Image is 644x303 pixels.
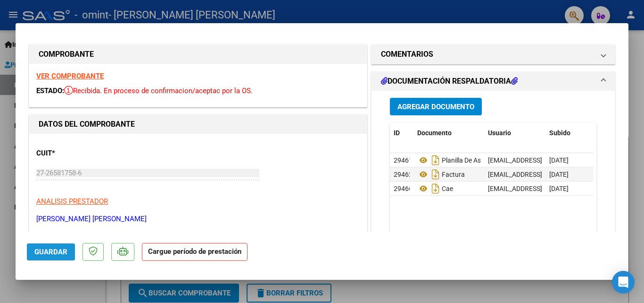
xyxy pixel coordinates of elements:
[413,123,484,143] datatable-header-cell: Documento
[390,98,482,115] button: Agregar Documento
[593,123,640,143] datatable-header-cell: Acción
[36,197,108,206] span: ANALISIS PRESTADOR
[36,72,104,80] a: VER COMPROBANTE
[549,185,569,192] span: [DATE]
[549,156,569,164] span: [DATE]
[381,49,433,60] h1: COMENTARIOS
[39,120,135,129] strong: DATOS DEL COMPROBANTE
[394,171,413,178] span: 29462
[27,243,75,260] button: Guardar
[39,50,94,59] strong: COMPROBANTE
[381,76,518,87] h1: DOCUMENTACIÓN RESPALDATORIA
[36,87,64,95] span: ESTADO:
[36,214,360,225] p: [PERSON_NAME] [PERSON_NAME]
[372,91,615,287] div: DOCUMENTACIÓN RESPALDATORIA
[390,123,413,143] datatable-header-cell: ID
[36,148,133,159] p: CUIT
[394,185,413,192] span: 29466
[142,243,248,261] strong: Cargue período de prestación
[549,171,569,178] span: [DATE]
[549,129,570,137] span: Subido
[394,129,400,137] span: ID
[417,171,465,178] span: Factura
[372,45,615,64] mat-expansion-panel-header: COMENTARIOS
[429,167,442,182] i: Descargar documento
[417,129,452,137] span: Documento
[34,248,67,256] span: Guardar
[64,87,253,95] span: Recibida. En proceso de confirmacion/aceptac por la OS.
[394,156,413,164] span: 29461
[545,123,593,143] datatable-header-cell: Subido
[417,185,453,192] span: Cae
[612,271,635,294] div: Open Intercom Messenger
[429,181,442,196] i: Descargar documento
[397,103,474,111] span: Agregar Documento
[429,153,442,168] i: Descargar documento
[372,72,615,91] mat-expansion-panel-header: DOCUMENTACIÓN RESPALDATORIA
[488,129,511,137] span: Usuario
[484,123,545,143] datatable-header-cell: Usuario
[417,156,504,164] span: Planilla De Asistencia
